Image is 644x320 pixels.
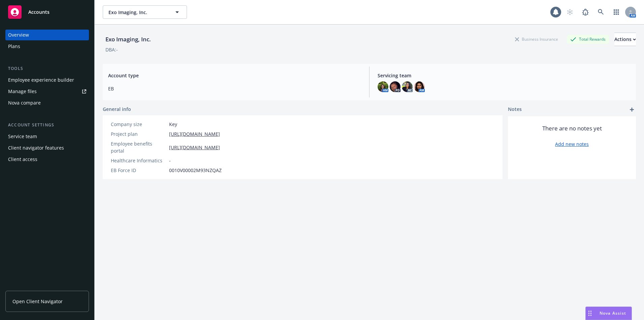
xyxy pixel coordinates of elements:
a: Manage files [5,86,89,97]
span: Notes [508,106,522,114]
div: Client access [8,154,37,165]
div: DBA: - [105,46,118,53]
a: Add new notes [555,141,589,148]
span: There are no notes yet [542,124,602,132]
img: photo [414,81,425,92]
a: Overview [5,30,89,40]
span: - [169,157,171,164]
div: Company size [111,121,166,128]
span: Exo Imaging, Inc. [108,9,167,16]
a: Accounts [5,3,89,22]
div: Account settings [5,122,89,128]
div: Exo Imaging, Inc. [103,35,154,44]
a: [URL][DOMAIN_NAME] [169,130,220,137]
a: Nova compare [5,97,89,108]
a: Employee experience builder [5,75,89,85]
div: Project plan [111,130,166,137]
a: [URL][DOMAIN_NAME] [169,144,220,151]
a: Service team [5,131,89,142]
div: Client navigator features [8,143,64,153]
div: Overview [8,30,29,40]
a: Client access [5,154,89,165]
span: Open Client Navigator [12,298,63,305]
a: Client navigator features [5,143,89,153]
span: 0010V00002M93NZQAZ [169,167,222,174]
div: Tools [5,65,89,72]
a: Start snowing [563,5,577,19]
button: Actions [614,33,636,46]
div: Total Rewards [567,35,609,43]
div: Plans [8,41,20,52]
a: Search [594,5,608,19]
span: EB [108,85,361,92]
span: Key [169,121,177,128]
div: Service team [8,131,37,142]
a: add [628,106,636,114]
a: Plans [5,41,89,52]
div: Healthcare Informatics [111,157,166,164]
div: EB Force ID [111,167,166,174]
span: Servicing team [378,72,631,79]
div: Nova compare [8,97,41,108]
button: Nova Assist [585,307,632,320]
button: Exo Imaging, Inc. [103,5,187,19]
a: Report a Bug [579,5,592,19]
div: Business Insurance [512,35,561,43]
span: General info [103,106,131,113]
span: Nova Assist [600,310,626,316]
div: Drag to move [586,307,594,320]
img: photo [378,81,388,92]
span: Accounts [28,9,50,15]
div: Manage files [8,86,37,97]
div: Employee benefits portal [111,140,166,154]
img: photo [390,81,400,92]
a: Switch app [610,5,623,19]
img: photo [402,81,413,92]
div: Employee experience builder [8,75,74,85]
span: Account type [108,72,361,79]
